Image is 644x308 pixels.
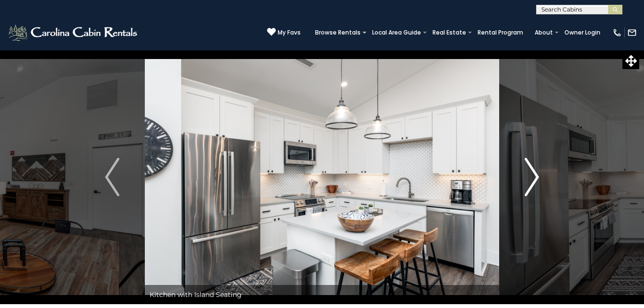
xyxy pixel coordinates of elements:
[530,26,558,39] a: About
[310,26,365,39] a: Browse Rentals
[627,28,637,37] img: mail-regular-white.png
[7,23,140,42] img: White-1-2.png
[612,28,622,37] img: phone-regular-white.png
[367,26,426,39] a: Local Area Guide
[499,50,564,304] button: Next
[105,158,119,196] img: arrow
[428,26,471,39] a: Real Estate
[267,27,301,37] a: My Favs
[473,26,528,39] a: Rental Program
[80,50,145,304] button: Previous
[145,285,499,304] div: Kitchen with Island Seating
[278,28,301,37] span: My Favs
[560,26,605,39] a: Owner Login
[525,158,539,196] img: arrow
